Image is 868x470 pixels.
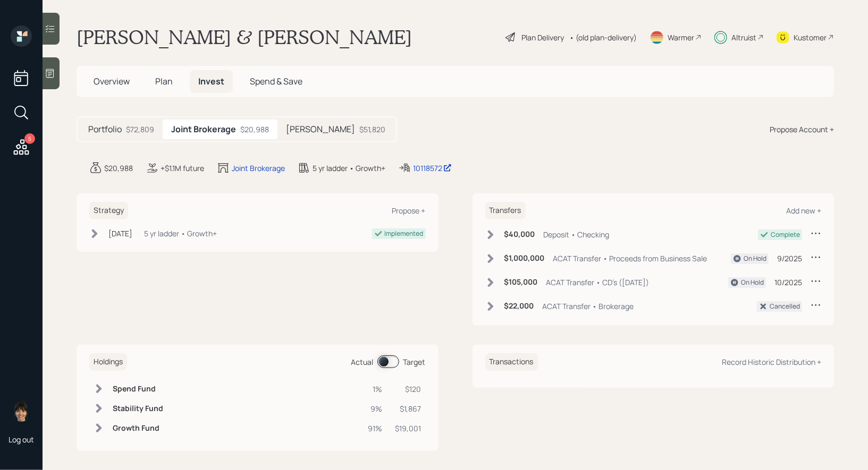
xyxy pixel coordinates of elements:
div: Actual [351,356,374,368]
div: Complete [771,230,800,240]
div: Joint Brokerage [232,163,285,174]
div: 9% [368,403,383,414]
div: $51,820 [359,124,385,135]
div: Log out [9,434,34,445]
h6: Transfers [485,202,526,219]
div: $120 [395,383,422,395]
div: Altruist [731,32,756,43]
div: • (old plan-delivery) [569,32,637,43]
div: 91% [368,423,383,434]
div: Deposit • Checking [544,229,610,240]
h1: [PERSON_NAME] & [PERSON_NAME] [77,25,412,49]
h6: $1,000,000 [504,254,545,263]
div: $20,988 [104,163,133,174]
div: Plan Delivery [521,32,564,43]
img: treva-nostdahl-headshot.png [11,400,32,422]
div: On Hold [744,254,766,263]
h5: Portfolio [88,124,122,134]
div: Warmer [668,32,694,43]
h6: $105,000 [504,278,538,287]
div: +$1.1M future [161,163,204,174]
div: On Hold [741,278,764,287]
div: Kustomer [794,32,827,43]
h6: Stability Fund [113,404,163,413]
div: Cancelled [770,302,800,311]
div: ACAT Transfer • CD's ([DATE]) [546,277,650,288]
h5: Joint Brokerage [171,124,236,134]
div: [DATE] [108,228,132,239]
div: 1% [368,383,383,395]
h6: $22,000 [504,302,534,311]
div: 5 yr ladder • Growth+ [313,163,385,174]
div: 5 [24,133,35,144]
h6: Growth Fund [113,424,163,433]
h6: Transactions [485,353,538,371]
h6: $40,000 [504,230,535,239]
div: ACAT Transfer • Brokerage [543,301,634,312]
div: $1,867 [395,403,422,414]
div: 5 yr ladder • Growth+ [144,228,217,239]
span: Invest [198,75,224,87]
h5: [PERSON_NAME] [286,124,355,134]
span: Spend & Save [250,75,302,87]
div: Target [403,356,426,368]
div: Record Historic Distribution + [722,357,821,367]
div: $19,001 [395,423,422,434]
div: ACAT Transfer • Proceeds from Business Sale [553,253,707,264]
div: Implemented [385,229,424,238]
div: $72,809 [126,124,154,135]
div: 10/2025 [774,277,802,288]
span: Plan [155,75,173,87]
div: Propose + [392,206,426,216]
div: Propose Account + [770,124,834,135]
div: 9/2025 [777,253,802,264]
div: Add new + [786,206,821,216]
h6: Holdings [89,353,127,371]
div: 10118572 [413,163,452,174]
h6: Spend Fund [113,384,163,394]
span: Overview [94,75,130,87]
h6: Strategy [89,202,128,219]
div: $20,988 [240,124,269,135]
